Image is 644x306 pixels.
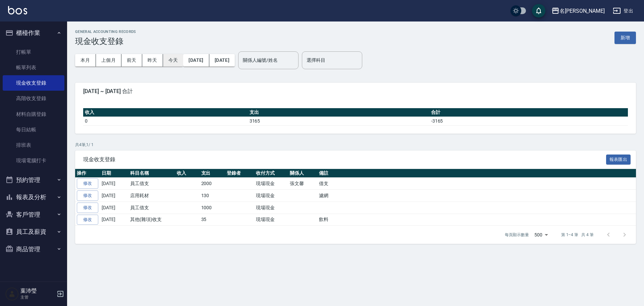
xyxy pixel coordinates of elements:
[3,106,64,122] a: 材料自購登錄
[3,223,64,241] button: 員工及薪資
[200,202,225,214] td: 1000
[3,75,64,91] a: 現金收支登錄
[317,169,636,178] th: 備註
[3,44,64,60] a: 打帳單
[200,169,225,178] th: 支出
[248,117,429,125] td: 3165
[200,190,225,202] td: 130
[77,215,98,225] a: 修改
[20,288,55,294] h5: 葉沛瑩
[559,7,605,15] div: 名[PERSON_NAME]
[429,108,628,117] th: 合計
[83,108,248,117] th: 收入
[209,54,235,67] button: [DATE]
[317,214,636,226] td: 飲料
[128,169,175,178] th: 科目名稱
[75,30,136,34] h2: GENERAL ACCOUNTING RECORDS
[288,169,317,178] th: 關係人
[288,178,317,190] td: 張文馨
[3,91,64,106] a: 高階收支登錄
[75,169,100,178] th: 操作
[96,54,121,67] button: 上個月
[429,117,628,125] td: -3165
[77,203,98,213] a: 修改
[142,54,163,67] button: 昨天
[75,54,96,67] button: 本月
[254,214,288,226] td: 現場現金
[3,137,64,153] a: 排班表
[100,178,128,190] td: [DATE]
[606,155,631,165] button: 報表匯出
[128,190,175,202] td: 店用耗材
[200,178,225,190] td: 2000
[83,156,606,163] span: 現金收支登錄
[3,188,64,206] button: 報表及分析
[3,241,64,258] button: 商品管理
[317,190,636,202] td: 濾網
[75,37,136,46] h3: 現金收支登錄
[532,226,550,244] div: 500
[3,206,64,223] button: 客戶管理
[5,287,19,301] img: Person
[254,202,288,214] td: 現場現金
[532,4,545,17] button: save
[549,4,607,18] button: 名[PERSON_NAME]
[100,214,128,226] td: [DATE]
[128,178,175,190] td: 員工借支
[100,169,128,178] th: 日期
[3,153,64,168] a: 現場電腦打卡
[505,232,529,238] p: 每頁顯示數量
[75,142,636,148] p: 共 4 筆, 1 / 1
[317,178,636,190] td: 借支
[200,214,225,226] td: 35
[83,117,248,125] td: 0
[3,122,64,137] a: 每日結帳
[3,24,64,42] button: 櫃檯作業
[8,6,27,14] img: Logo
[77,178,98,189] a: 修改
[254,169,288,178] th: 收付方式
[128,202,175,214] td: 員工借支
[100,190,128,202] td: [DATE]
[121,54,142,67] button: 前天
[83,88,628,95] span: [DATE] ~ [DATE] 合計
[3,60,64,75] a: 帳單列表
[254,178,288,190] td: 現場現金
[100,202,128,214] td: [DATE]
[163,54,183,67] button: 今天
[183,54,209,67] button: [DATE]
[614,32,636,44] button: 新增
[175,169,200,178] th: 收入
[3,171,64,189] button: 預約管理
[128,214,175,226] td: 其他(雜項)收支
[254,190,288,202] td: 現場現金
[20,294,55,300] p: 主管
[77,190,98,201] a: 修改
[606,156,631,162] a: 報表匯出
[614,34,636,41] a: 新增
[225,169,254,178] th: 登錄者
[610,5,636,17] button: 登出
[248,108,429,117] th: 支出
[561,232,594,238] p: 第 1–4 筆 共 4 筆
